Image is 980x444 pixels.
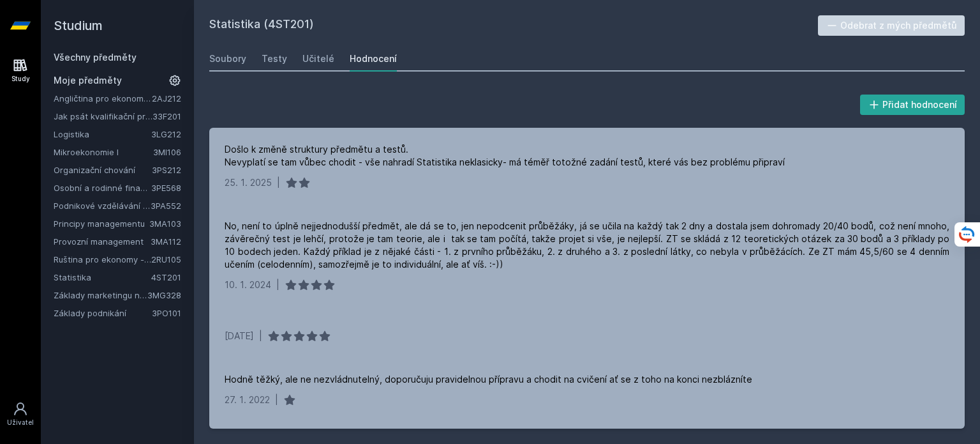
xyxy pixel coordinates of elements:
[152,308,181,318] a: 3PO101
[151,201,181,211] a: 3PA552
[54,146,153,158] a: Mikroekonomie I
[225,330,254,342] div: [DATE]
[259,330,262,342] div: |
[54,289,147,302] a: Základy marketingu na internetu
[54,199,151,212] a: Podnikové vzdělávání v praxi
[54,110,152,123] a: Jak psát kvalifikační práci
[225,394,270,406] div: 27. 1. 2022
[302,46,334,72] a: Učitelé
[276,279,279,291] div: |
[262,52,287,65] div: Testy
[11,74,30,84] div: Study
[152,111,181,121] a: 33F201
[302,52,334,65] div: Učitelé
[275,394,278,406] div: |
[209,15,818,36] h2: Statistika (4ST201)
[54,52,137,63] a: Všechny předměty
[225,220,949,271] div: No, není to úplně nejjednodušší předmět, ale dá se to, jen nepodcenit průběžáky, já se učila na k...
[225,143,785,169] div: Došlo k změně struktury předmětu a testů. Nevyplatí se tam vůbec chodit - vše nahradí Statistika ...
[225,176,272,189] div: 25. 1. 2025
[54,92,152,105] a: Angličtina pro ekonomická studia 2 (B2/C1)
[151,254,181,264] a: 2RU105
[151,272,181,282] a: 4ST201
[209,46,246,72] a: Soubory
[54,253,151,266] a: Ruština pro ekonomy - středně pokročilá úroveň 1 (B1)
[54,74,122,87] span: Moje předměty
[153,147,181,157] a: 3MI106
[225,279,271,291] div: 10. 1. 2024
[152,93,181,103] a: 2AJ212
[147,290,181,300] a: 3MG328
[7,418,34,427] div: Uživatel
[54,164,152,176] a: Organizační chování
[3,51,38,90] a: Study
[54,181,151,194] a: Osobní a rodinné finance
[54,271,151,284] a: Statistika
[225,373,752,386] div: Hodně těžký, ale ne nezvládnutelný, doporučuju pravidelnou přípravu a chodit na cvičení ať se z t...
[3,395,38,434] a: Uživatel
[149,218,181,229] a: 3MA103
[151,236,181,247] a: 3MA112
[209,52,246,65] div: Soubory
[152,165,181,175] a: 3PS212
[818,15,965,36] button: Odebrat z mých předmětů
[151,129,181,139] a: 3LG212
[350,52,397,65] div: Hodnocení
[860,95,965,115] button: Přidat hodnocení
[277,176,280,189] div: |
[54,217,149,230] a: Principy managementu
[54,128,151,141] a: Logistika
[262,46,287,72] a: Testy
[350,46,397,72] a: Hodnocení
[54,307,152,319] a: Základy podnikání
[151,183,181,193] a: 3PE568
[54,235,151,248] a: Provozní management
